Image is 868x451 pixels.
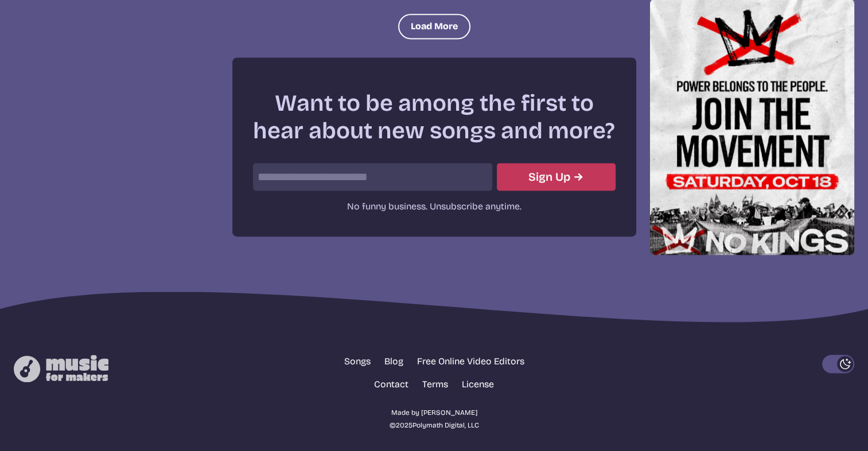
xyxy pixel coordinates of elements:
a: Blog [384,355,403,368]
h2: Want to be among the first to hear about new songs and more? [253,90,616,145]
a: Contact [374,378,408,391]
a: Free Online Video Editors [417,355,524,368]
a: Made by [PERSON_NAME] [391,407,477,418]
span: © 2025 Polymath Digital, LLC [390,421,479,429]
button: Load More [398,14,470,39]
button: Submit [497,163,616,190]
a: License [462,378,494,391]
span: No funny business. Unsubscribe anytime. [347,201,521,212]
a: Songs [344,355,371,368]
a: Terms [422,378,448,391]
img: Music for Makers logo [14,355,108,382]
